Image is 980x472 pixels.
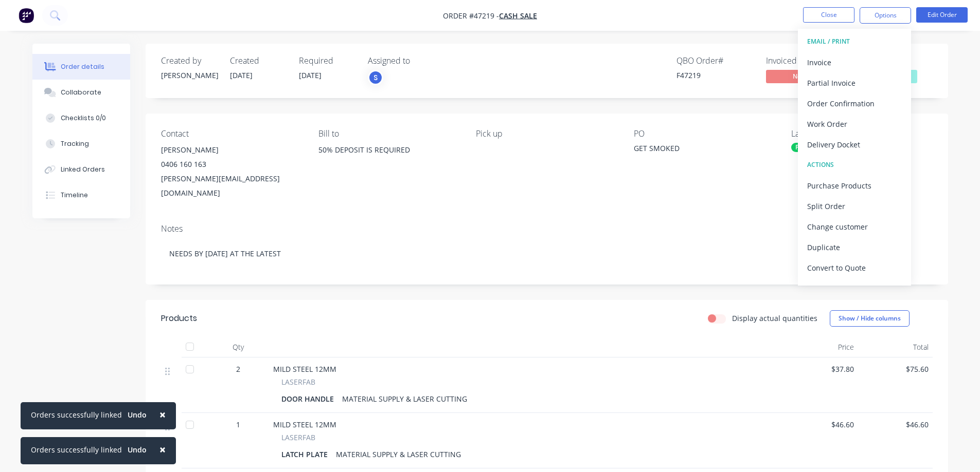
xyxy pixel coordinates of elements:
button: Show / Hide columns [830,310,910,327]
button: Delivery Docket [798,134,911,155]
span: × [159,442,166,457]
span: LASERFAB [281,432,315,443]
button: Partial Invoice [798,72,911,93]
div: EMAIL / PRINT [807,35,902,48]
div: Convert to Quote [807,260,902,275]
div: DOOR HANDLE [281,391,338,406]
button: Invoice [798,52,911,72]
div: Tracking [61,139,89,148]
button: Checklists 0/0 [32,105,130,131]
button: Work Order [798,114,911,134]
div: GET SMOKED [634,143,762,157]
button: Change customer [798,216,911,237]
span: 2 [236,364,240,374]
span: Order #47219 - [443,11,499,21]
button: Options [860,7,911,24]
div: Timeline [61,191,88,200]
button: Tracking [32,131,130,157]
div: Delivery Docket [807,137,902,152]
div: 50% DEPOSIT IS REQUIRED [318,143,459,176]
button: Order details [32,54,130,80]
div: Orders successfully linked [31,409,122,420]
span: 1 [236,419,240,430]
span: $46.60 [788,419,854,430]
div: Required [299,56,355,66]
div: Order details [61,62,104,71]
div: 0406 160 163 [161,157,302,172]
div: F47219 [676,70,754,81]
div: Created [230,56,287,66]
span: $46.60 [862,419,929,430]
button: S [368,70,383,85]
div: MATERIAL SUPPLY & LASER CUTTING [338,391,471,406]
a: CASH SALE [499,11,537,21]
div: Notes [161,224,933,234]
button: Archive [798,278,911,298]
button: ACTIONS [798,155,911,175]
button: Collaborate [32,80,130,105]
span: [DATE] [230,70,253,80]
div: Invoice [807,55,902,70]
span: No [766,70,828,83]
div: MATERIAL SUPPLY & LASER CUTTING [332,447,465,462]
div: ACTIONS [807,158,902,172]
div: LATCH PLATE [281,447,332,462]
span: MILD STEEL 12MM [273,364,336,374]
button: Convert to Quote [798,257,911,278]
div: Checklists 0/0 [61,114,106,123]
button: Split Order [798,196,911,216]
button: Timeline [32,182,130,208]
span: $37.80 [788,364,854,374]
div: Pick up [476,129,617,139]
span: × [159,407,166,422]
button: Order Confirmation [798,93,911,114]
div: Purchase Products [807,178,902,193]
button: Undo [122,407,152,423]
button: Undo [122,442,152,458]
div: [PERSON_NAME] [161,70,218,81]
div: PO [634,129,775,139]
span: [DATE] [299,70,322,80]
div: [PERSON_NAME] [161,143,302,157]
div: [PERSON_NAME][EMAIL_ADDRESS][DOMAIN_NAME] [161,172,302,200]
div: Invoiced [766,56,843,66]
div: Assigned to [368,56,471,66]
button: Close [149,437,176,462]
label: Display actual quantities [732,313,817,324]
div: 50% DEPOSIT IS REQUIRED [318,143,459,157]
button: Duplicate [798,237,911,257]
div: Order Confirmation [807,96,902,111]
span: MILD STEEL 12MM [273,420,336,429]
div: Collaborate [61,88,101,97]
div: Work Order [807,117,902,131]
div: Partial Invoice [807,75,902,90]
div: Total [858,337,933,357]
button: Close [149,402,176,427]
div: Orders successfully linked [31,444,122,455]
div: Created by [161,56,218,66]
div: Labels [791,129,932,139]
div: Linked Orders [61,165,105,174]
img: Factory [19,8,34,23]
button: Linked Orders [32,157,130,182]
div: Duplicate [807,240,902,255]
span: $75.60 [862,364,929,374]
div: Products [161,312,197,325]
button: EMAIL / PRINT [798,31,911,52]
div: [PERSON_NAME]0406 160 163[PERSON_NAME][EMAIL_ADDRESS][DOMAIN_NAME] [161,143,302,200]
div: Qty [207,337,269,357]
div: Bill to [318,129,459,139]
div: Change customer [807,219,902,234]
span: LASERFAB [281,376,315,387]
div: Contact [161,129,302,139]
div: QBO Order # [676,56,754,66]
div: Split Order [807,199,902,214]
div: PAID IN FULL [791,143,839,152]
button: Close [803,7,854,23]
div: NEEDS BY [DATE] AT THE LATEST [161,238,933,269]
button: Edit Order [916,7,968,23]
button: Purchase Products [798,175,911,196]
div: Price [783,337,858,357]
